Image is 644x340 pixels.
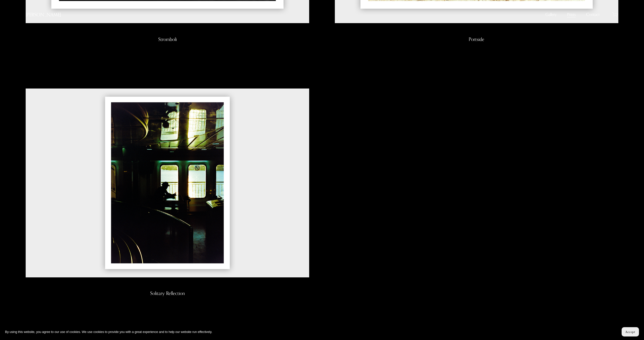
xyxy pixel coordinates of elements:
span: Accept [625,330,635,334]
img: Solitary Reflection [26,89,309,277]
button: Accept [622,327,639,336]
a: Gallery [545,12,557,18]
a: Solitary Reflection [26,89,309,297]
a: Contact [586,12,600,18]
div: Portside [469,36,484,42]
div: Stromboli [158,36,177,42]
p: By using this website, you agree to our use of cookies. We use cookies to provide you with a grea... [5,329,212,334]
a: [PERSON_NAME] [26,12,61,17]
div: Solitary Reflection [150,290,185,296]
a: 0 items in cart [612,12,618,18]
a: Prints [567,12,576,18]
